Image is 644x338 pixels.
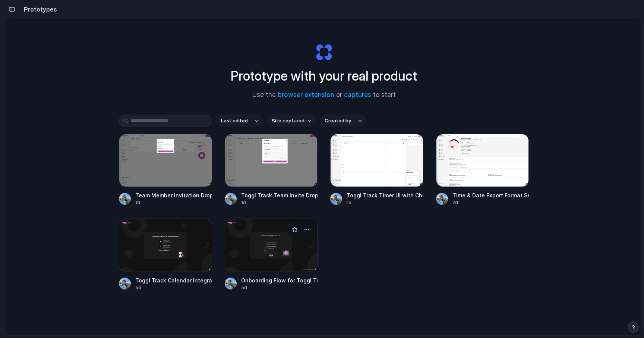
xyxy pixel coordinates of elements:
[241,191,318,199] div: Toggl Track Team Invite Dropdown Update
[231,66,417,86] h1: Prototype with your real product
[452,199,529,206] div: 2d
[320,115,366,127] button: Created by
[347,191,423,199] div: Toggl Track Timer UI with Checklist Feature
[221,117,248,125] span: Last edited
[252,90,396,100] span: Use the or to start
[241,199,318,206] div: 1d
[452,191,529,199] div: Time & Date Export Format Selector
[278,91,334,98] a: browser extension
[436,134,529,206] a: Time & Date Export Format SelectorTime & Date Export Format Selector2d
[21,5,57,14] h2: Prototypes
[272,117,304,125] span: Site captured
[325,117,351,125] span: Created by
[119,134,212,206] a: Team Member Invitation Dropdown EnhancementTeam Member Invitation Dropdown Enhancement1d
[217,115,263,127] button: Last edited
[347,199,423,206] div: 1d
[225,134,318,206] a: Toggl Track Team Invite Dropdown UpdateToggl Track Team Invite Dropdown Update1d
[135,199,212,206] div: 1d
[241,284,318,291] div: 5d
[135,284,212,291] div: 5d
[135,191,212,199] div: Team Member Invitation Dropdown Enhancement
[225,219,318,291] a: Onboarding Flow for Toggl TrackOnboarding Flow for Toggl Track5d
[135,276,212,284] div: Toggl Track Calendar Integration - Join Button Update
[267,115,316,127] button: Site captured
[119,219,212,291] a: Toggl Track Calendar Integration - Join Button UpdateToggl Track Calendar Integration - Join Butt...
[241,276,318,284] div: Onboarding Flow for Toggl Track
[344,91,371,98] a: captures
[330,134,423,206] a: Toggl Track Timer UI with Checklist FeatureToggl Track Timer UI with Checklist Feature1d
